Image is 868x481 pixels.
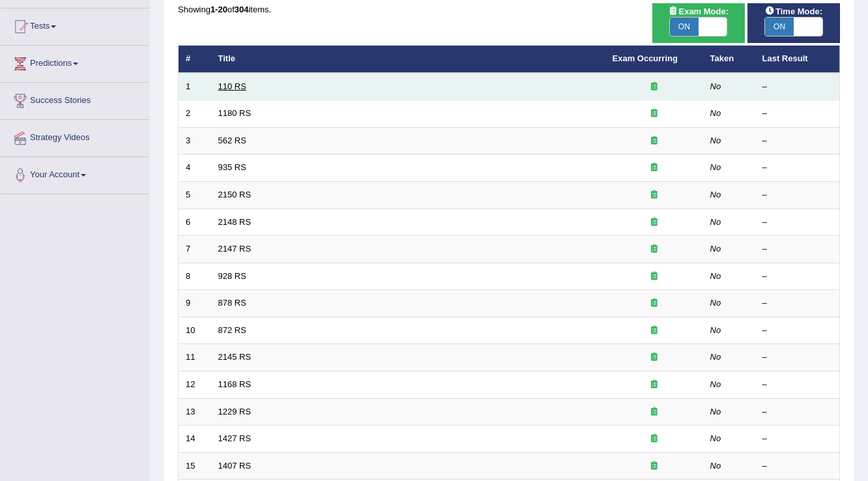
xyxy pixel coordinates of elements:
[218,271,246,281] a: 928 RS
[218,162,246,172] a: 935 RS
[762,135,833,147] div: –
[1,83,149,115] a: Success Stories
[218,325,246,335] a: 872 RS
[762,162,833,174] div: –
[179,290,211,317] td: 9
[179,344,211,372] td: 11
[613,270,696,283] div: Exam occurring question
[613,433,696,445] div: Exam occurring question
[762,406,833,418] div: –
[1,46,149,78] a: Predictions
[710,325,721,335] em: No
[218,190,252,199] a: 2150 RS
[1,8,149,41] a: Tests
[710,81,721,91] em: No
[762,460,833,473] div: –
[613,81,696,93] div: Exam occurring question
[613,325,696,337] div: Exam occurring question
[710,352,721,362] em: No
[218,461,252,471] a: 1407 RS
[179,317,211,344] td: 10
[218,244,252,254] a: 2147 RS
[218,217,252,227] a: 2148 RS
[179,426,211,453] td: 14
[710,433,721,443] em: No
[179,46,211,73] th: #
[762,189,833,201] div: –
[652,3,745,43] div: Show exams occurring in exams
[210,5,227,14] b: 1-20
[235,5,249,14] b: 304
[762,270,833,283] div: –
[179,398,211,426] td: 13
[613,243,696,255] div: Exam occurring question
[710,162,721,172] em: No
[670,18,699,36] span: ON
[179,452,211,480] td: 15
[762,325,833,337] div: –
[710,108,721,118] em: No
[613,135,696,147] div: Exam occurring question
[762,81,833,93] div: –
[613,216,696,229] div: Exam occurring question
[613,379,696,391] div: Exam occurring question
[710,407,721,416] em: No
[613,189,696,201] div: Exam occurring question
[710,379,721,389] em: No
[179,100,211,128] td: 2
[710,271,721,281] em: No
[218,136,246,145] a: 562 RS
[179,182,211,209] td: 5
[613,108,696,120] div: Exam occurring question
[211,46,605,73] th: Title
[762,379,833,391] div: –
[218,81,246,91] a: 110 RS
[710,244,721,254] em: No
[765,18,794,36] span: ON
[179,209,211,236] td: 6
[613,351,696,364] div: Exam occurring question
[755,46,840,73] th: Last Result
[663,5,733,18] span: Exam Mode:
[179,263,211,290] td: 8
[178,3,840,16] div: Showing of items.
[218,407,252,416] a: 1229 RS
[218,433,252,443] a: 1427 RS
[710,217,721,227] em: No
[710,461,721,471] em: No
[613,460,696,473] div: Exam occurring question
[218,108,252,118] a: 1180 RS
[1,120,149,153] a: Strategy Videos
[762,297,833,310] div: –
[179,73,211,100] td: 1
[179,127,211,154] td: 3
[179,236,211,263] td: 7
[762,108,833,120] div: –
[762,216,833,229] div: –
[762,433,833,445] div: –
[762,351,833,364] div: –
[703,46,755,73] th: Taken
[179,154,211,182] td: 4
[762,243,833,255] div: –
[218,298,246,308] a: 878 RS
[710,136,721,145] em: No
[218,352,252,362] a: 2145 RS
[760,5,828,18] span: Time Mode:
[218,379,252,389] a: 1168 RS
[179,371,211,398] td: 12
[613,406,696,418] div: Exam occurring question
[613,297,696,310] div: Exam occurring question
[613,53,678,63] a: Exam Occurring
[1,157,149,190] a: Your Account
[710,190,721,199] em: No
[710,298,721,308] em: No
[613,162,696,174] div: Exam occurring question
